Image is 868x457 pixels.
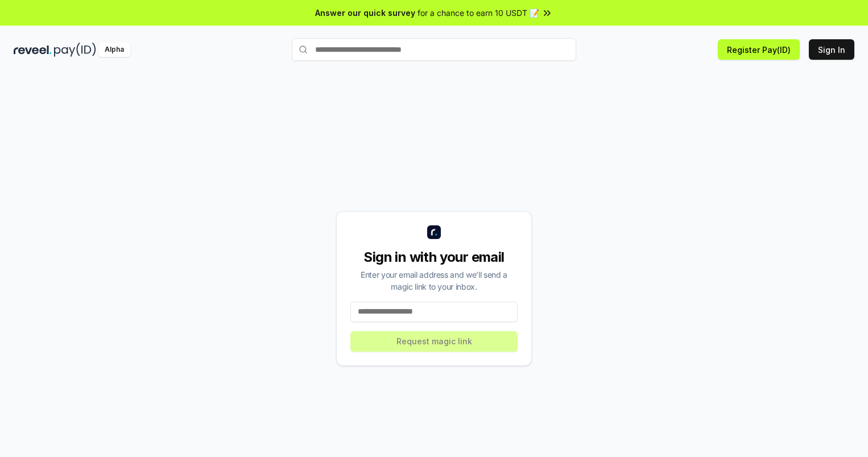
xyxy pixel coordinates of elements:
div: Sign in with your email [350,248,518,266]
span: for a chance to earn 10 USDT 📝 [418,7,539,19]
button: Sign In [809,39,854,60]
span: Answer our quick survey [315,7,415,19]
img: logo_small [427,225,441,239]
img: pay_id [54,43,96,57]
div: Alpha [98,43,130,57]
button: Register Pay(ID) [718,39,800,60]
img: reveel_dark [14,43,52,57]
div: Enter your email address and we’ll send a magic link to your inbox. [350,269,518,293]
